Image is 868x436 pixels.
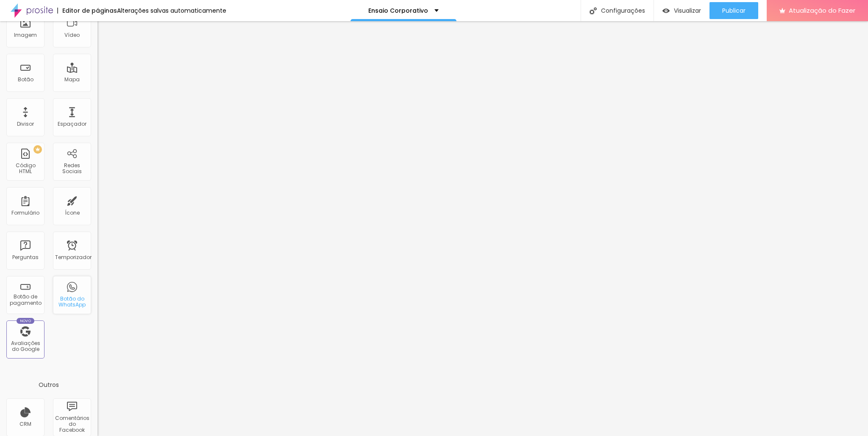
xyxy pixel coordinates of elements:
[722,6,746,15] font: Publicar
[97,21,868,436] iframe: Editor
[20,318,31,323] font: Novo
[64,31,80,39] font: Vídeo
[17,120,34,127] font: Divisor
[10,293,42,306] font: Botão de pagamento
[11,209,39,216] font: Formulário
[58,295,86,308] font: Botão do WhatsApp
[368,6,428,15] font: Ensaio Corporativo
[55,254,92,261] font: Temporizador
[12,254,39,261] font: Perguntas
[11,339,40,353] font: Avaliações do Google
[64,76,80,83] font: Mapa
[654,2,709,19] button: Visualizar
[62,6,117,15] font: Editor de páginas
[62,162,82,175] font: Redes Sociais
[674,6,701,15] font: Visualizar
[789,6,855,15] font: Atualização do Fazer
[19,420,31,428] font: CRM
[58,120,86,127] font: Espaçador
[65,209,80,216] font: Ícone
[16,162,36,175] font: Código HTML
[662,7,670,14] img: view-1.svg
[117,6,226,15] font: Alterações salvas automaticamente
[55,414,89,434] font: Comentários do Facebook
[39,381,59,389] font: Outros
[709,2,758,19] button: Publicar
[601,6,645,15] font: Configurações
[18,76,33,83] font: Botão
[590,7,597,14] img: Ícone
[14,31,37,39] font: Imagem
